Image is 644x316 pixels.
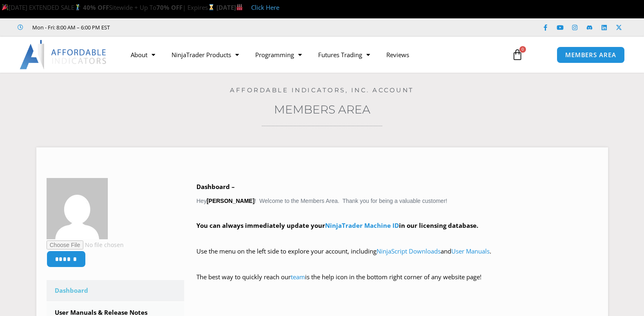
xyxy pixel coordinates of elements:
[196,221,478,229] strong: You can always immediately update your in our licensing database.
[163,45,247,64] a: NinjaTrader Products
[30,22,110,32] span: Mon - Fri: 8:00 AM – 6:00 PM EST
[208,4,214,10] img: ⌛
[196,181,598,294] div: Hey ! Welcome to the Members Area. Thank you for being a valuable customer!
[47,178,108,239] img: bddc036d8a594b73211226d7f1b62c6b42c13e7d395964bc5dc11361869ae2d4
[451,247,490,255] a: User Manuals
[251,3,279,11] a: Click Here
[378,45,417,64] a: Reviews
[377,247,441,255] a: NinjaScript Downloads
[519,46,526,53] span: 0
[274,102,370,116] a: Members Area
[247,45,310,64] a: Programming
[236,4,243,10] img: 🏭
[196,246,598,269] p: Use the menu on the left side to explore your account, including and .
[216,3,243,11] strong: [DATE]
[207,198,254,204] strong: [PERSON_NAME]
[196,182,235,191] b: Dashboard –
[499,43,535,67] a: 0
[230,86,414,94] a: Affordable Indicators, Inc. Account
[196,271,598,294] p: The best way to quickly reach our is the help icon in the bottom right corner of any website page!
[121,23,244,31] iframe: Customer reviews powered by Trustpilot
[325,221,399,229] a: NinjaTrader Machine ID
[557,47,625,63] a: MEMBERS AREA
[20,40,107,69] img: LogoAI | Affordable Indicators – NinjaTrader
[156,3,183,11] strong: 70% OFF
[75,4,81,10] img: 🏌️‍♂️
[123,45,503,64] nav: Menu
[310,45,378,64] a: Futures Trading
[83,3,109,11] strong: 40% OFF
[291,273,305,281] a: team
[123,45,163,64] a: About
[565,52,616,58] span: MEMBERS AREA
[2,4,8,10] img: 🎉
[47,280,185,301] a: Dashboard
